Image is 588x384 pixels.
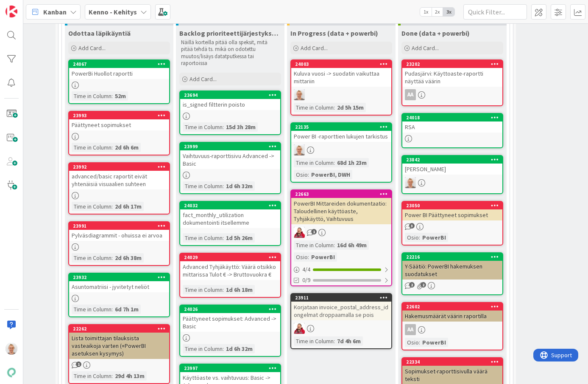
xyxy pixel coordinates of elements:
[69,222,169,241] div: 23991Pylväsdiagrammit - ohuissa ei arvoa
[402,202,502,220] div: 23050Power BI Päättyneet sopimukset
[406,157,502,163] div: 23842
[402,114,502,121] div: 24018
[180,143,280,150] div: 23999
[406,115,502,121] div: 24018
[72,371,111,381] div: Time in Column
[6,6,17,17] img: Visit kanbanzone.com
[335,336,363,346] div: 7d 4h 6m
[291,294,391,302] div: 23911
[402,253,502,261] div: 22216
[294,170,308,179] div: Osio
[291,144,391,155] div: PM
[290,29,378,37] span: In Progress (data + powerbi)
[69,325,169,333] div: 22262
[69,281,169,292] div: Asuntomatriisi - jyvitetyt neliöt
[183,122,223,132] div: Time in Column
[189,75,217,83] span: Add Card...
[113,202,144,211] div: 2d 6h 17m
[111,305,113,314] span: :
[432,8,443,16] span: 2x
[69,230,169,241] div: Pylväsdiagrammit - ohuissa ei arvoa
[401,29,470,37] span: Done (data + powerbi)
[409,223,415,229] span: 3
[180,305,280,332] div: 24026Päättyneet sopimukset: Advanced -> Basic
[311,229,317,234] span: 1
[184,254,280,260] div: 24029
[406,254,502,260] div: 22216
[179,29,281,37] span: Backlog prioriteettijärjestyksessä (data + powerbi)
[180,202,280,209] div: 24032
[402,60,502,87] div: 23202Pudasjärvi: Käyttoaste-raportti näyttää väärin
[43,7,67,17] span: Kanban
[111,143,113,152] span: :
[183,285,223,294] div: Time in Column
[302,265,310,274] span: 4 / 4
[295,295,391,301] div: 23911
[334,336,335,346] span: :
[69,274,169,292] div: 23932Asuntomatriisi - jyvitetyt neliöt
[402,209,502,220] div: Power BI Päättyneet sopimukset
[294,158,334,167] div: Time in Column
[402,68,502,87] div: Pudasjärvi: Käyttoaste-raportti näyttää väärin
[69,274,169,281] div: 23932
[18,1,39,11] span: Support
[405,89,416,100] div: AA
[72,253,111,263] div: Time in Column
[402,311,502,322] div: Hakemusmäärät väärin raportilla
[291,190,391,224] div: 22663PowerBI Mittareiden dokumentaatio: Taloudellinen käyttöaste, Tyhjäkäyttö, Vaihtuvuus
[69,112,169,119] div: 23993
[183,344,223,353] div: Time in Column
[291,264,391,275] div: 4/4
[223,344,224,353] span: :
[113,253,144,263] div: 2d 6h 38m
[402,261,502,280] div: Y-Säätiö: PowerBI hakemuksen suodatukset
[294,227,305,238] img: JS
[294,336,334,346] div: Time in Column
[291,123,391,131] div: 22135
[402,121,502,133] div: RSA
[406,359,502,365] div: 22334
[69,222,169,230] div: 23991
[291,68,391,87] div: Kuluva vuosi -> suodatin vaikuttaa mittariin
[412,44,439,52] span: Add Card...
[295,124,391,130] div: 22135
[73,113,169,119] div: 23993
[291,123,391,142] div: 22135Power BI -raporttien lukujen tarkistus
[419,233,420,242] span: :
[302,276,310,285] span: 0/9
[295,191,391,197] div: 22663
[406,203,502,209] div: 23050
[291,131,391,142] div: Power BI -raporttien lukujen tarkistus
[180,91,280,110] div: 23694is_signed filtterin poisto
[420,233,448,242] div: PowerBI
[73,326,169,332] div: 22262
[76,361,81,367] span: 1
[405,324,416,335] div: AA
[68,29,131,37] span: Odottaa läpikäyntiä
[294,240,334,250] div: Time in Column
[291,60,391,68] div: 24003
[335,103,366,112] div: 2d 5h 15m
[72,202,111,211] div: Time in Column
[402,89,502,100] div: AA
[73,164,169,170] div: 23992
[180,202,280,228] div: 24032fact_monthly_utilization dokumentointi itsellemme
[405,233,419,242] div: Osio
[180,313,280,332] div: Päättyneet sopimukset: Advanced -> Basic
[406,61,502,67] div: 23202
[291,323,391,334] div: JS
[73,61,169,67] div: 24067
[113,91,128,101] div: 52m
[402,202,502,209] div: 23050
[402,60,502,68] div: 23202
[405,177,416,188] img: PM
[180,364,280,372] div: 23997
[402,156,502,164] div: 23842
[291,198,391,224] div: PowerBI Mittareiden dokumentaatio: Taloudellinen käyttöaste, Tyhjäkäyttö, Vaihtuvuus
[6,367,17,378] img: avatar
[291,294,391,320] div: 23911Korjataan invoice_postal_address_id ongelmat droppaamalla se pois
[309,170,352,179] div: PowerBI, DWH
[111,91,113,101] span: :
[291,227,391,238] div: JS
[184,144,280,150] div: 23999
